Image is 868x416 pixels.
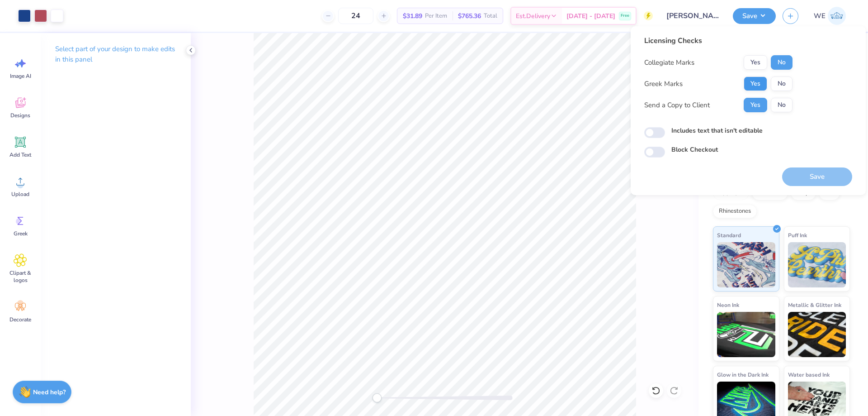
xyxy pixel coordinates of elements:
[644,100,710,110] div: Send a Copy to Client
[373,393,382,402] div: Accessibility label
[55,44,176,65] p: Select part of your design to make edits in this panel
[11,191,29,198] span: Upload
[788,312,846,357] img: Metallic & Glitter Ink
[516,11,550,21] span: Est. Delivery
[33,388,66,397] strong: Need help?
[733,8,776,24] button: Save
[717,312,775,357] img: Neon Ink
[744,77,767,91] button: Yes
[810,7,850,25] a: WE
[744,98,767,112] button: Yes
[338,8,373,24] input: – –
[788,230,807,240] span: Puff Ink
[10,112,30,119] span: Designs
[717,242,775,287] img: Standard
[621,13,629,19] span: Free
[788,370,830,379] span: Water based Ink
[788,300,841,310] span: Metallic & Glitter Ink
[644,57,694,68] div: Collegiate Marks
[717,300,739,310] span: Neon Ink
[828,7,846,25] img: Werrine Empeynado
[771,98,793,112] button: No
[644,79,683,89] div: Greek Marks
[771,77,793,91] button: No
[771,55,793,70] button: No
[425,11,447,21] span: Per Item
[10,72,31,80] span: Image AI
[713,205,757,218] div: Rhinestones
[9,151,31,158] span: Add Text
[717,230,741,240] span: Standard
[660,7,726,25] input: Untitled Design
[14,230,28,237] span: Greek
[5,269,35,284] span: Clipart & logos
[814,11,826,21] span: WE
[566,11,615,21] span: [DATE] - [DATE]
[744,55,767,70] button: Yes
[717,370,769,379] span: Glow in the Dark Ink
[671,145,718,154] label: Block Checkout
[403,11,422,21] span: $31.89
[644,35,793,46] div: Licensing Checks
[671,126,763,135] label: Includes text that isn't editable
[9,316,31,323] span: Decorate
[484,11,497,21] span: Total
[458,11,481,21] span: $765.36
[788,242,846,287] img: Puff Ink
